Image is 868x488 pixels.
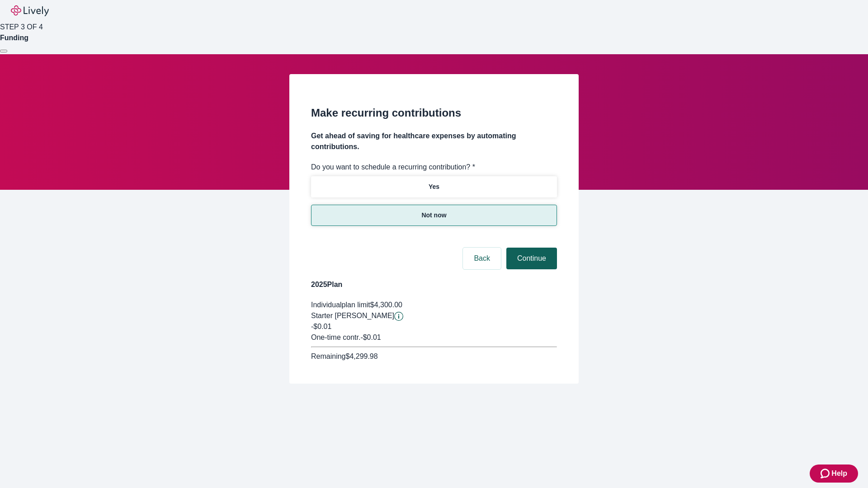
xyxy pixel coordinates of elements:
[394,312,403,321] button: Lively will contribute $0.01 to establish your account
[311,312,394,319] span: Starter [PERSON_NAME]
[11,5,49,16] img: Lively
[821,468,831,479] svg: Zendesk support icon
[506,248,557,269] button: Continue
[370,301,402,309] span: $4,300.00
[311,323,331,330] span: -$0.01
[463,248,501,269] button: Back
[429,182,439,192] p: Yes
[311,176,557,197] button: Yes
[810,465,858,483] button: Zendesk support iconHelp
[311,301,370,309] span: Individual plan limit
[311,352,345,360] span: Remaining
[311,333,360,341] span: One-time contr.
[394,312,403,321] svg: Starter penny details
[311,205,557,226] button: Not now
[831,468,847,479] span: Help
[311,279,557,290] h4: 2025 Plan
[360,333,381,341] span: - $0.01
[311,131,557,152] h4: Get ahead of saving for healthcare expenses by automating contributions.
[311,162,475,173] label: Do you want to schedule a recurring contribution? *
[345,352,377,360] span: $4,299.98
[421,211,446,220] p: Not now
[311,105,557,121] h2: Make recurring contributions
